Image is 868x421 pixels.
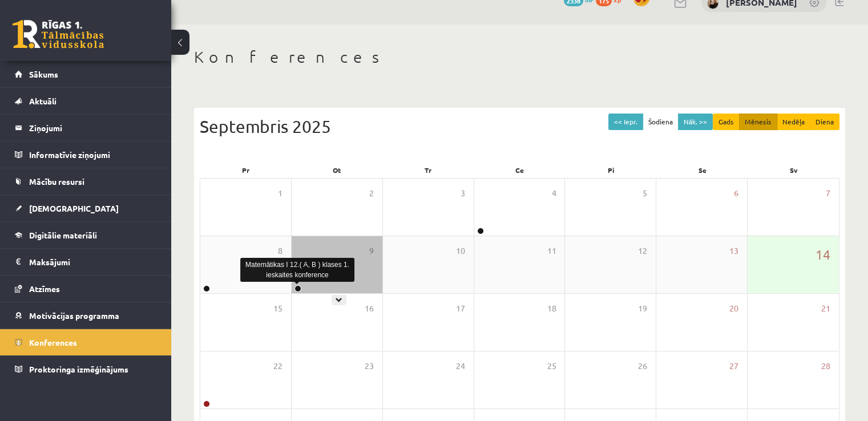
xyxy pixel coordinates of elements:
[15,329,157,355] a: Konferences
[369,245,374,257] span: 9
[15,222,157,248] a: Digitālie materiāli
[15,141,157,168] a: Informatīvie ziņojumi
[815,245,830,264] span: 14
[821,302,830,315] span: 21
[748,162,839,178] div: Sv
[826,187,830,200] span: 7
[461,187,465,200] span: 3
[566,162,657,178] div: Pi
[547,302,556,315] span: 18
[15,302,157,329] a: Motivācijas programma
[29,203,119,213] span: [DEMOGRAPHIC_DATA]
[678,114,713,130] button: Nāk. >>
[200,162,291,178] div: Pr
[456,360,465,373] span: 24
[729,302,738,315] span: 20
[273,302,282,315] span: 15
[273,360,282,373] span: 22
[369,187,374,200] span: 2
[29,176,84,187] span: Mācību resursi
[657,162,748,178] div: Se
[456,245,465,257] span: 10
[365,302,374,315] span: 16
[15,168,157,195] a: Mācību resursi
[638,302,647,315] span: 19
[474,162,565,178] div: Ce
[547,245,556,257] span: 11
[608,114,643,130] button: << Iepr.
[29,96,56,106] span: Aktuāli
[240,258,354,282] div: Matemātikas I 12.( A, B ) klases 1. ieskaites konference
[810,114,839,130] button: Diena
[291,162,382,178] div: Ot
[13,20,104,48] a: Rīgas 1. Tālmācības vidusskola
[278,245,282,257] span: 8
[729,245,738,257] span: 13
[638,245,647,257] span: 12
[643,114,679,130] button: Šodiena
[729,360,738,373] span: 27
[739,114,777,130] button: Mēnesis
[29,337,77,347] span: Konferences
[734,187,738,200] span: 6
[15,249,157,275] a: Maksājumi
[382,162,474,178] div: Tr
[15,61,157,87] a: Sākums
[15,115,157,141] a: Ziņojumi
[551,187,556,200] span: 4
[29,230,97,240] span: Digitālie materiāli
[278,187,282,200] span: 1
[29,249,157,275] legend: Maksājumi
[29,364,128,374] span: Proktoringa izmēģinājums
[643,187,647,200] span: 5
[777,114,810,130] button: Nedēļa
[821,360,830,373] span: 28
[15,195,157,221] a: [DEMOGRAPHIC_DATA]
[638,360,647,373] span: 26
[15,276,157,302] a: Atzīmes
[15,88,157,114] a: Aktuāli
[365,360,374,373] span: 23
[29,141,157,168] legend: Informatīvie ziņojumi
[29,69,58,79] span: Sākums
[15,356,157,382] a: Proktoringa izmēģinājums
[200,114,839,139] div: Septembris 2025
[194,47,845,67] h1: Konferences
[456,302,465,315] span: 17
[29,284,60,294] span: Atzīmes
[547,360,556,373] span: 25
[713,114,740,130] button: Gads
[29,310,119,321] span: Motivācijas programma
[29,115,157,141] legend: Ziņojumi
